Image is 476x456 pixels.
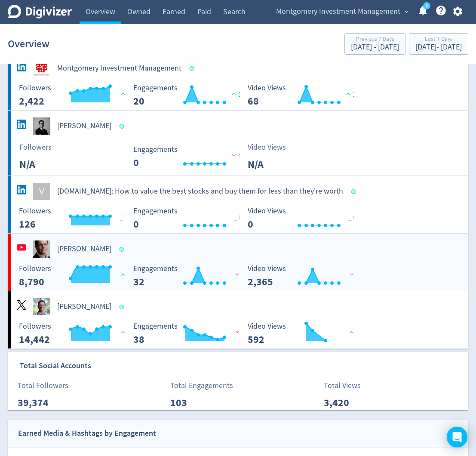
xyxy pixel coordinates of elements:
div: Last 7 Days [415,36,462,43]
a: Roger Montgomery undefined[PERSON_NAME] Followers 8,790 Followers 8,790 <1% Engagements 32 Engage... [8,234,468,291]
span: <1% [119,90,140,99]
img: positive-performance.svg [119,271,127,277]
img: negative-performance.svg [233,329,242,335]
svg: Video Views 0 [243,207,372,230]
button: Previous 7 Days[DATE] - [DATE] [344,33,405,55]
img: positive-performance.svg [119,329,127,335]
span: 69% [233,329,254,337]
img: Roger Montgomery undefined [33,298,50,315]
div: Earned Media & Hashtags by Engagement [18,427,156,440]
span: Data last synced: 12 Oct 2025, 4:02pm (AEDT) [120,247,127,252]
p: 3,420 [324,395,373,410]
span: _ 0% [120,213,133,222]
svg: Engagements 20 [129,84,258,107]
span: Data last synced: 12 Oct 2025, 7:02pm (AEDT) [120,305,127,309]
h5: [PERSON_NAME] [57,302,111,312]
img: positive-performance.svg [347,329,356,335]
span: 100% [230,152,254,160]
p: N/A [19,157,69,172]
div: [DATE] - [DATE] [351,43,399,51]
svg: Engagements 0 [129,145,258,168]
span: 100% [230,90,254,99]
p: 103 [170,395,220,410]
span: 82% [233,271,254,280]
span: Data last synced: 13 Oct 2025, 4:01am (AEDT) [120,124,127,129]
h5: [PERSON_NAME] [57,244,111,254]
img: positive-performance.svg [119,90,127,97]
svg: Followers 8,790 [15,265,144,287]
div: V [33,183,50,200]
p: Total Views [324,380,373,391]
h5: [DOMAIN_NAME]: How to value the best stocks and buy them for less than they're worth [57,186,343,197]
p: Video Views [248,142,297,153]
img: Roger Montgomery undefined [33,117,50,135]
p: N/A [248,157,297,172]
div: Previous 7 Days [351,36,399,43]
a: Roger Montgomery undefined[PERSON_NAME] Followers 14,442 Followers 14,442 <1% Engagements 38 Enga... [8,291,468,348]
span: expand_more [402,8,410,15]
span: Data last synced: 13 Oct 2025, 4:01am (AEDT) [190,66,197,71]
img: negative-performance.svg [233,271,242,277]
svg: Video Views 2,365 [243,265,372,287]
span: Data last synced: 13 Oct 2025, 5:01am (AEDT) [351,189,359,194]
svg: Engagements 0 [129,207,258,230]
svg: Followers 14,442 [15,322,144,345]
h5: [PERSON_NAME] [57,121,111,131]
img: positive-performance.svg [344,90,353,97]
span: 48% [347,329,369,337]
h1: Overview [8,30,49,58]
span: _ 0% [234,213,248,222]
svg: Engagements 38 [129,322,258,345]
img: negative-performance.svg [347,271,356,277]
p: Followers [19,142,69,153]
span: 47% [347,271,369,280]
button: Montgomery Investment Management [273,5,411,18]
img: Roger Montgomery undefined [33,240,50,258]
text: 5 [426,3,428,9]
div: Total Social Accounts [20,352,472,380]
img: Montgomery Investment Management undefined [33,60,50,77]
div: Open Intercom Messenger [447,427,467,447]
img: positive-performance.svg [230,90,238,97]
button: Last 7 Days[DATE]- [DATE] [409,33,468,55]
p: Total Followers [18,380,68,391]
span: Montgomery Investment Management [276,5,400,18]
svg: Video Views 68 [243,84,372,107]
div: [DATE] - [DATE] [415,43,462,51]
p: 39,374 [18,395,67,410]
h5: Montgomery Investment Management [57,63,181,74]
p: Total Engagements [170,380,233,391]
svg: Followers 126 [15,207,144,230]
img: negative-performance.svg [230,152,238,158]
span: _ 0% [348,213,362,222]
span: <1% [119,329,140,337]
a: Roger Montgomery undefined[PERSON_NAME]FollowersN/A Engagements 0 Engagements 0 100%Video ViewsN/A [8,111,468,176]
svg: Video Views 592 [243,322,372,345]
a: Montgomery Investment Management undefinedMontgomery Investment Management Followers 2,422 Follow... [8,53,468,110]
span: <1% [119,271,140,280]
a: 5 [423,2,430,9]
span: 100% [344,90,369,99]
a: V[DOMAIN_NAME]: How to value the best stocks and buy them for less than they're worth Followers 1... [8,176,468,233]
svg: Engagements 32 [129,265,258,287]
svg: Followers 2,422 [15,84,144,107]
